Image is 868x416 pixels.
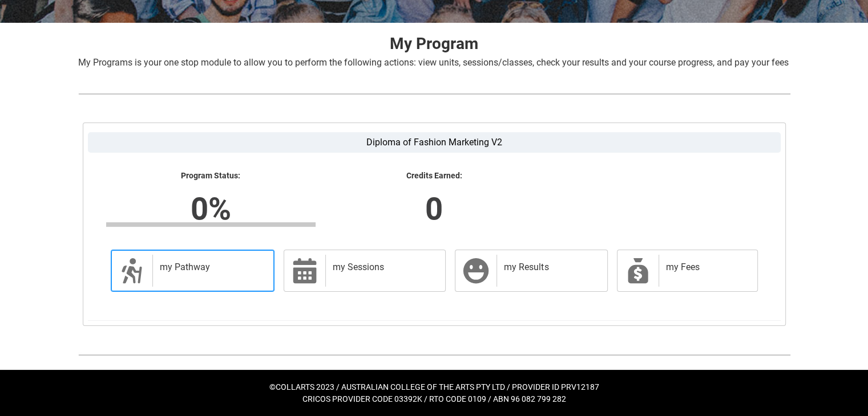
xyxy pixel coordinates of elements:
[617,250,758,292] a: my Fees
[106,222,316,227] div: Progress Bar
[78,349,790,361] img: REDU_GREY_LINE
[333,262,434,273] h2: my Sessions
[118,257,146,284] span: Description of icon when needed
[88,132,781,153] label: Diploma of Fashion Marketing V2
[455,250,607,292] a: my Results
[504,262,595,273] h2: my Results
[624,257,652,284] span: My Payments
[78,88,790,100] img: REDU_GREY_LINE
[111,250,275,292] a: my Pathway
[284,250,446,292] a: my Sessions
[329,171,539,181] lightning-formatted-text: Credits Earned:
[390,34,478,53] strong: My Program
[256,185,612,232] lightning-formatted-number: 0
[78,57,789,68] span: My Programs is your one stop module to allow you to perform the following actions: view units, se...
[160,262,263,273] h2: my Pathway
[106,171,316,181] lightning-formatted-text: Program Status:
[666,262,746,273] h2: my Fees
[33,185,389,232] lightning-formatted-number: 0%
